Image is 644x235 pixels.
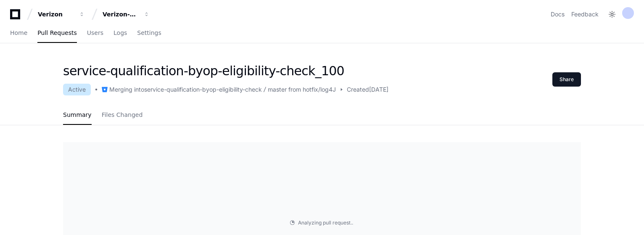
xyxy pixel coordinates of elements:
[37,30,77,35] span: Pull Requests
[268,85,336,94] div: master from hotfix/log4J
[144,85,262,94] div: service-qualification-byop-eligibility-check
[63,63,388,79] h1: service-qualification-byop-eligibility-check_100
[137,30,161,35] span: Settings
[99,7,153,22] button: Verizon-Clarify-Service-Qualifications
[34,7,88,22] button: Verizon
[113,30,127,35] span: Logs
[369,85,388,94] span: [DATE]
[551,10,565,18] a: Docs
[87,30,103,35] span: Users
[571,10,599,18] button: Feedback
[63,112,92,117] span: Summary
[552,72,581,87] button: Share
[103,10,139,18] div: Verizon-Clarify-Service-Qualifications
[10,24,27,43] a: Home
[109,85,144,94] div: Merging into
[102,112,143,117] span: Files Changed
[347,85,369,94] span: Created
[37,24,77,43] a: Pull Requests
[38,10,74,18] div: Verizon
[113,24,127,43] a: Logs
[351,219,352,226] span: .
[352,219,353,226] span: .
[87,24,103,43] a: Users
[137,24,161,43] a: Settings
[298,219,351,226] span: Analyzing pull request
[63,84,91,95] div: Active
[10,30,27,35] span: Home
